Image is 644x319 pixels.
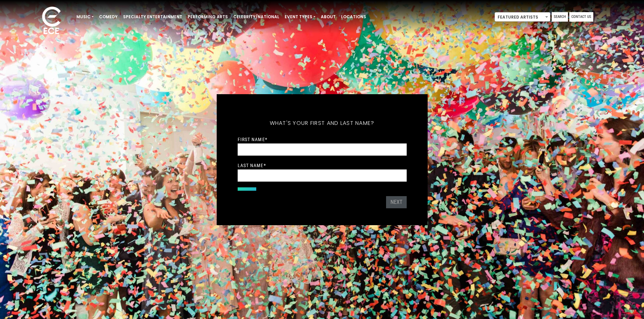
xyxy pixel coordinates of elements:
[238,162,266,168] label: Last Name
[238,111,407,135] h5: What's your first and last name?
[569,12,593,22] a: Contact Us
[238,136,267,142] label: First Name
[74,11,96,23] a: Music
[552,12,568,22] a: Search
[231,11,282,23] a: Celebrity/National
[338,11,369,23] a: Locations
[282,11,318,23] a: Event Types
[185,11,231,23] a: Performing Arts
[318,11,338,23] a: About
[495,12,550,22] span: Featured Artists
[34,5,68,37] img: ece_new_logo_whitev2-1.png
[120,11,185,23] a: Specialty Entertainment
[96,11,120,23] a: Comedy
[495,12,550,22] span: Featured Artists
